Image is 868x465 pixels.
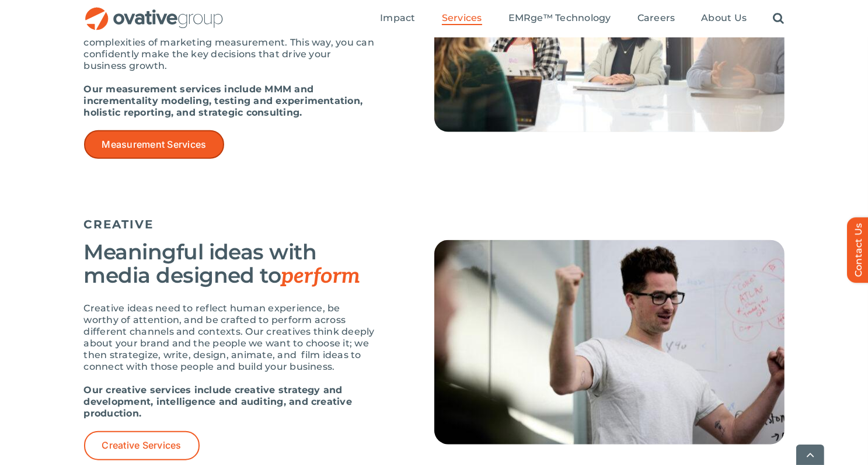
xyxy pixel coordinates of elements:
a: EMRge™ Technology [508,12,611,25]
span: Services [442,12,482,24]
h3: Meaningful ideas with media designed to [84,240,376,288]
a: Search [773,12,784,25]
a: About Us [701,12,747,25]
span: perform [281,263,360,289]
a: OG_Full_horizontal_RGB [84,6,224,17]
img: Services – Creative [434,240,785,445]
span: Careers [637,12,675,24]
a: Careers [637,12,675,25]
a: Impact [380,12,415,25]
span: Impact [380,12,415,24]
h5: CREATIVE [84,217,785,231]
strong: Our measurement services include MMM and incrementality modeling, testing and experimentation, ho... [84,84,363,118]
a: Creative Services [84,431,200,460]
span: Measurement Services [102,139,207,150]
span: About Us [701,12,747,24]
strong: Our creative services include creative strategy and development, intelligence and auditing, and c... [84,384,352,419]
p: Creative ideas need to reflect human experience, be worthy of attention, and be crafted to perfor... [84,303,376,373]
a: Services [442,12,482,25]
a: Measurement Services [84,130,225,159]
span: Creative Services [102,440,182,451]
span: EMRge™ Technology [508,12,611,24]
